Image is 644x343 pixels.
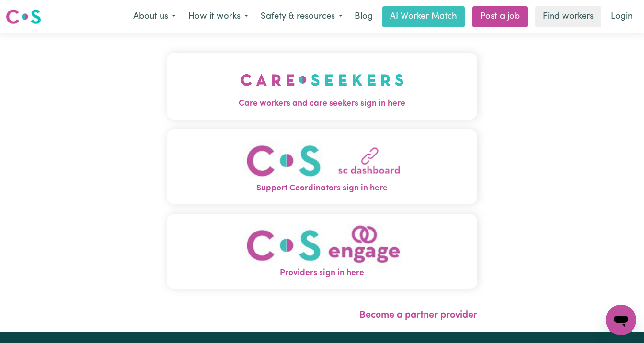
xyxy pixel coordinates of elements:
[606,305,636,335] iframe: Button to launch messaging window
[382,6,465,27] a: AI Worker Match
[6,8,41,25] img: Careseekers logo
[167,53,477,120] button: Care workers and care seekers sign in here
[167,98,477,110] span: Care workers and care seekers sign in here
[472,6,528,27] a: Post a job
[359,310,477,320] a: Become a partner provider
[605,6,638,27] a: Login
[167,214,477,289] button: Providers sign in here
[535,6,601,27] a: Find workers
[182,7,254,27] button: How it works
[167,129,477,204] button: Support Coordinators sign in here
[349,6,379,27] a: Blog
[127,7,182,27] button: About us
[167,267,477,279] span: Providers sign in here
[254,7,349,27] button: Safety & resources
[167,182,477,195] span: Support Coordinators sign in here
[6,6,41,28] a: Careseekers logo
